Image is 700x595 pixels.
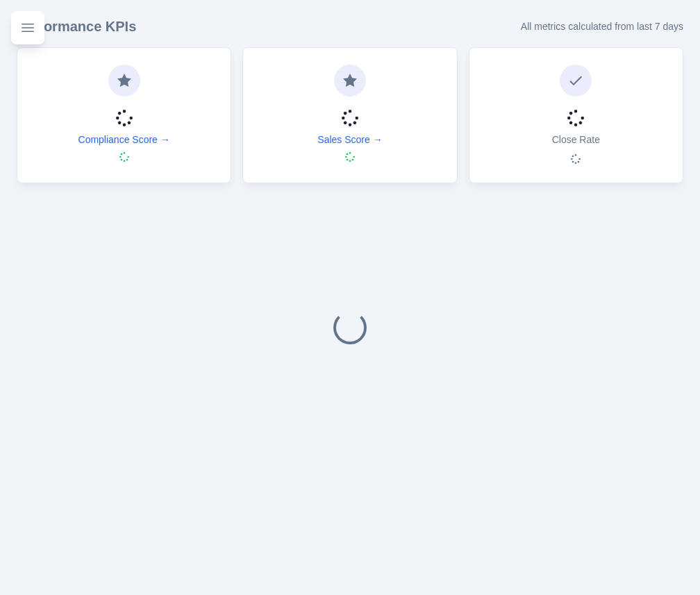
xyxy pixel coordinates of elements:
[317,133,382,146] a: Sales Score →
[552,133,600,146] p: Close Rate
[78,133,170,146] a: Compliance Score →
[17,17,136,36] h3: Performance KPIs
[521,19,683,33] p: All metrics calculated from last 7 days
[11,11,44,44] button: Toggle sidebar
